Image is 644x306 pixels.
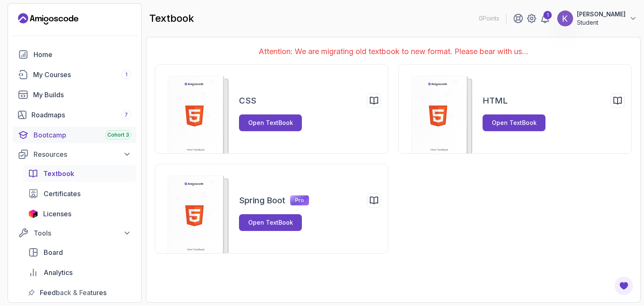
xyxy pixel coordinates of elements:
[23,165,136,182] a: textbook
[34,149,131,159] div: Resources
[239,114,302,131] button: Open TextBook
[23,205,136,222] a: licenses
[13,127,136,143] a: bootcamp
[23,264,136,281] a: analytics
[23,284,136,301] a: feedback
[248,119,293,127] div: Open TextBook
[290,195,309,205] p: Pro
[492,119,537,127] div: Open TextBook
[31,110,131,120] div: Roadmaps
[239,95,256,106] h2: CSS
[614,276,634,296] button: Open Feedback Button
[23,244,136,261] a: board
[34,49,131,60] div: Home
[577,18,626,27] p: Student
[18,12,78,26] a: Landing page
[34,228,131,238] div: Tools
[248,218,293,227] div: Open TextBook
[479,14,499,23] p: 0 Points
[577,10,626,18] p: [PERSON_NAME]
[40,288,106,298] span: Feedback & Features
[13,66,136,83] a: courses
[149,12,194,25] h2: textbook
[13,226,136,241] button: Tools
[44,247,63,257] span: Board
[483,114,545,131] button: Open TextBook
[13,86,136,103] a: builds
[33,70,131,80] div: My Courses
[125,112,128,118] span: 7
[28,210,38,218] img: jetbrains icon
[125,71,127,78] span: 1
[239,194,285,206] h2: Spring Boot
[13,147,136,162] button: Resources
[557,10,573,26] img: user profile image
[44,267,73,277] span: Analytics
[43,209,71,219] span: Licenses
[44,189,80,199] span: Certificates
[13,46,136,63] a: home
[23,185,136,202] a: certificates
[34,130,131,140] div: Bootcamp
[13,106,136,123] a: roadmaps
[543,11,552,19] div: 1
[483,95,508,106] h2: HTML
[33,90,131,100] div: My Builds
[107,132,129,138] span: Cohort 3
[540,13,550,23] a: 1
[155,46,632,57] p: Attention: We are migrating old textbook to new format. Please bear with us...
[43,169,74,179] span: Textbook
[239,214,302,231] button: Open TextBook
[557,10,637,27] button: user profile image[PERSON_NAME]Student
